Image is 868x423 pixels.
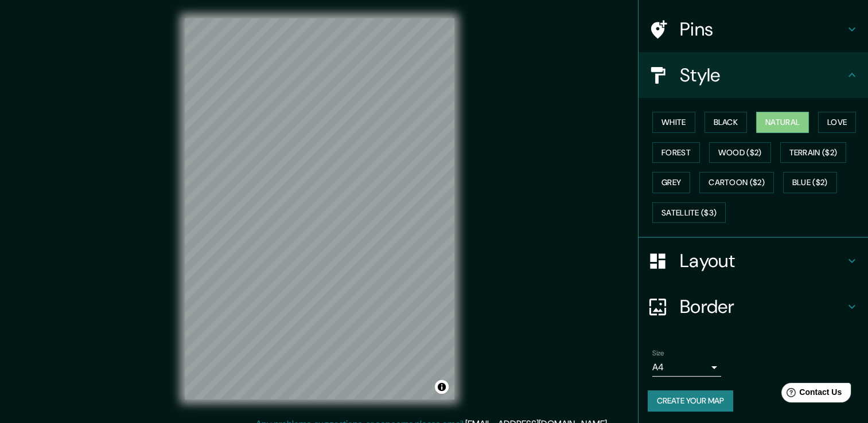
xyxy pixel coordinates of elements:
[185,18,454,399] canvas: Map
[709,142,771,163] button: Wood ($2)
[639,238,868,284] div: Layout
[766,378,855,410] iframe: Help widget launcher
[680,18,845,41] h4: Pins
[652,348,664,358] label: Size
[652,112,695,133] button: White
[704,112,748,133] button: Black
[680,64,845,87] h4: Style
[699,172,774,193] button: Cartoon ($2)
[639,284,868,330] div: Border
[756,112,809,133] button: Natural
[652,172,690,193] button: Grey
[639,6,868,52] div: Pins
[435,380,449,394] button: Toggle attribution
[652,358,721,377] div: A4
[648,390,733,412] button: Create your map
[680,249,845,272] h4: Layout
[680,295,845,318] h4: Border
[652,142,700,163] button: Forest
[783,172,837,193] button: Blue ($2)
[818,112,856,133] button: Love
[780,142,847,163] button: Terrain ($2)
[652,202,726,224] button: Satellite ($3)
[639,52,868,98] div: Style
